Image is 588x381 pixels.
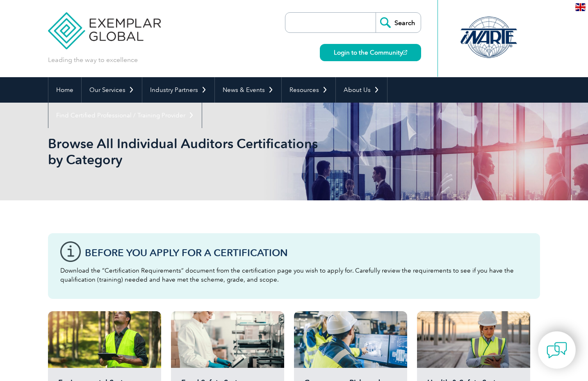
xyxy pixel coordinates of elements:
[336,77,387,103] a: About Us
[48,103,202,128] a: Find Certified Professional / Training Provider
[282,77,335,103] a: Resources
[48,77,81,103] a: Home
[48,135,363,168] h1: Browse All Individual Auditors Certifications by Category
[142,77,214,103] a: Industry Partners
[215,77,281,103] a: News & Events
[82,77,142,103] a: Our Services
[575,3,586,11] img: en
[60,266,528,284] p: Download the “Certification Requirements” document from the certification page you wish to apply ...
[48,55,138,64] p: Leading the way to excellence
[547,340,567,360] img: contact-chat.png
[403,50,407,55] img: open_square.png
[320,44,421,61] a: Login to the Community
[85,248,528,258] h3: Before You Apply For a Certification
[376,13,421,32] input: Search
